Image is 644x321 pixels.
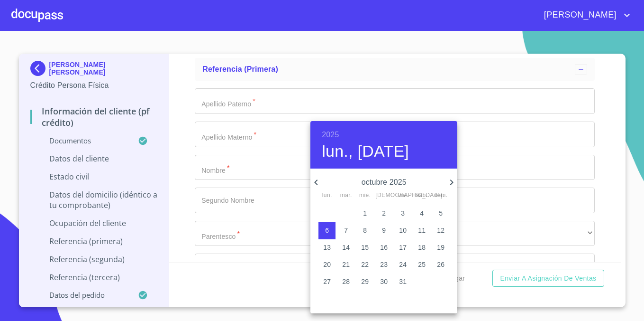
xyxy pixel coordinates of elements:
[344,226,348,235] p: 7
[413,191,430,200] span: sáb.
[337,239,354,256] button: 14
[356,191,373,200] span: mié.
[375,256,392,274] button: 23
[375,205,392,222] button: 2
[437,226,444,235] p: 12
[325,226,329,235] p: 6
[394,205,411,222] button: 3
[394,274,411,291] button: 31
[361,277,369,286] p: 29
[322,177,446,188] p: octubre 2025
[375,239,392,256] button: 16
[375,222,392,239] button: 9
[337,191,354,200] span: mar.
[432,191,449,200] span: dom.
[318,191,336,200] span: lun.
[394,222,411,239] button: 10
[323,277,331,286] p: 27
[437,260,444,269] p: 26
[322,142,409,161] button: lun., [DATE]
[418,226,426,235] p: 11
[318,274,336,291] button: 27
[399,226,407,235] p: 10
[401,208,405,218] p: 3
[382,208,386,218] p: 2
[432,205,449,222] button: 5
[356,239,373,256] button: 15
[322,128,339,142] button: 2025
[318,256,336,274] button: 20
[356,274,373,291] button: 29
[413,256,430,274] button: 25
[356,205,373,222] button: 1
[337,256,354,274] button: 21
[439,208,443,218] p: 5
[399,260,407,269] p: 24
[394,239,411,256] button: 17
[399,277,407,286] p: 31
[363,208,367,218] p: 1
[413,205,430,222] button: 4
[323,243,331,252] p: 13
[356,222,373,239] button: 8
[337,222,354,239] button: 7
[361,260,369,269] p: 22
[399,243,407,252] p: 17
[382,226,386,235] p: 9
[342,260,350,269] p: 21
[375,274,392,291] button: 30
[342,243,350,252] p: 14
[380,260,388,269] p: 23
[413,239,430,256] button: 18
[323,260,331,269] p: 20
[380,277,388,286] p: 30
[418,260,426,269] p: 25
[394,191,411,200] span: vie.
[432,256,449,274] button: 26
[318,239,336,256] button: 13
[337,274,354,291] button: 28
[432,222,449,239] button: 12
[342,277,350,286] p: 28
[363,226,367,235] p: 8
[413,222,430,239] button: 11
[418,243,426,252] p: 18
[432,239,449,256] button: 19
[318,222,336,239] button: 6
[361,243,369,252] p: 15
[380,243,388,252] p: 16
[356,256,373,274] button: 22
[394,256,411,274] button: 24
[375,191,392,200] span: [DEMOGRAPHIC_DATA].
[437,243,444,252] p: 19
[420,208,424,218] p: 4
